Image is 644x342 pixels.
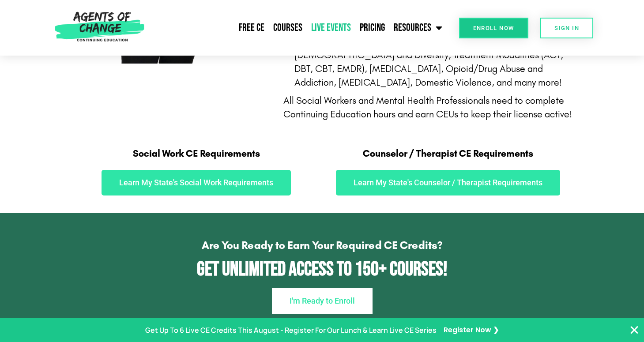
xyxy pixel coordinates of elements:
[355,17,389,39] a: Pricing
[283,94,574,121] div: All Social Workers and Mental Health Professionals need to complete Continuing Education hours an...
[294,35,574,90] li: including Ethics, [DEMOGRAPHIC_DATA] and Diversity, Treatment Modalities (ACT, DBT, CBT, EMDR), [...
[272,288,373,314] a: I'm Ready to Enroll
[145,324,437,337] p: Get Up To 6 Live CE Credits This August - Register For Our Lunch & Learn Live CE Series
[119,179,273,187] span: Learn My State's Social Work Requirements
[336,170,560,195] a: Learn My State's Counselor / Therapist Requirements
[554,25,579,31] span: SIGN IN
[354,179,542,187] span: Learn My State's Counselor / Therapist Requirements
[389,17,447,39] a: Resources
[363,148,533,159] span: Counselor / Therapist CE Requirements
[473,25,514,31] span: Enroll Now
[148,17,447,39] nav: Menu
[26,240,618,251] h4: Are You Ready to Earn Your Required CE Credits?
[540,18,593,38] a: SIGN IN
[629,325,640,335] button: Close Banner
[269,17,307,39] a: Courses
[234,17,269,39] a: Free CE
[133,148,260,159] span: Social Work CE Requirements
[444,324,499,337] a: Register Now ❯
[26,259,618,279] h2: Get Unlimited Access to 150+ Courses!
[307,17,355,39] a: Live Events
[459,18,528,38] a: Enroll Now
[290,297,355,305] span: I'm Ready to Enroll
[102,170,291,195] a: Learn My State's Social Work Requirements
